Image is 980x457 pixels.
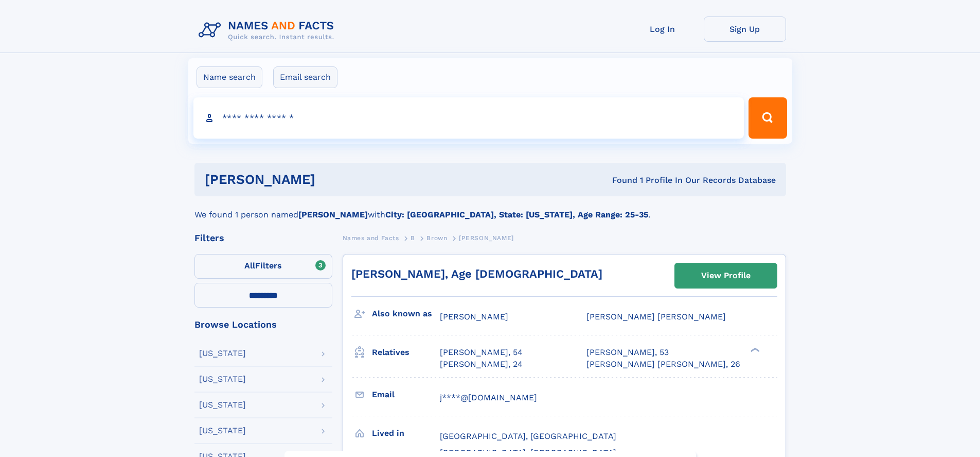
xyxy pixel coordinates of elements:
div: We found 1 person named with . [194,196,786,221]
label: Email search [273,66,337,88]
a: [PERSON_NAME], Age [DEMOGRAPHIC_DATA] [351,267,602,280]
b: City: [GEOGRAPHIC_DATA], State: [US_STATE], Age Range: 25-35 [385,210,648,219]
div: [US_STATE] [199,401,246,409]
a: Names and Facts [343,231,399,244]
img: Logo Names and Facts [194,16,343,44]
a: Log In [621,16,704,42]
a: [PERSON_NAME], 24 [440,359,523,370]
button: Search Button [749,97,787,139]
div: Browse Locations [194,320,332,329]
span: [GEOGRAPHIC_DATA], [GEOGRAPHIC_DATA] [440,431,616,441]
a: Sign Up [704,16,786,42]
div: [US_STATE] [199,427,246,435]
a: Brown [426,231,447,244]
h3: Also known as [372,305,440,323]
span: [PERSON_NAME] [459,234,514,242]
h3: Lived in [372,425,440,442]
span: B [411,234,415,242]
label: Filters [194,254,332,279]
a: [PERSON_NAME], 53 [586,347,669,358]
div: [US_STATE] [199,349,246,358]
span: All [244,261,255,270]
span: Brown [426,234,447,242]
a: [PERSON_NAME] [PERSON_NAME], 26 [586,359,740,370]
div: Filters [194,233,332,243]
input: search input [193,97,744,139]
span: [PERSON_NAME] [440,312,508,321]
h3: Relatives [372,344,440,361]
a: B [411,231,415,244]
div: ❯ [748,347,760,353]
a: [PERSON_NAME], 54 [440,347,523,358]
a: View Profile [675,263,777,288]
span: [PERSON_NAME] [PERSON_NAME] [586,312,726,321]
div: Found 1 Profile In Our Records Database [464,175,776,186]
label: Name search [197,66,262,88]
b: [PERSON_NAME] [298,210,368,219]
h1: [PERSON_NAME] [205,173,464,186]
div: View Profile [701,264,751,287]
div: [US_STATE] [199,375,246,383]
h3: Email [372,386,440,403]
